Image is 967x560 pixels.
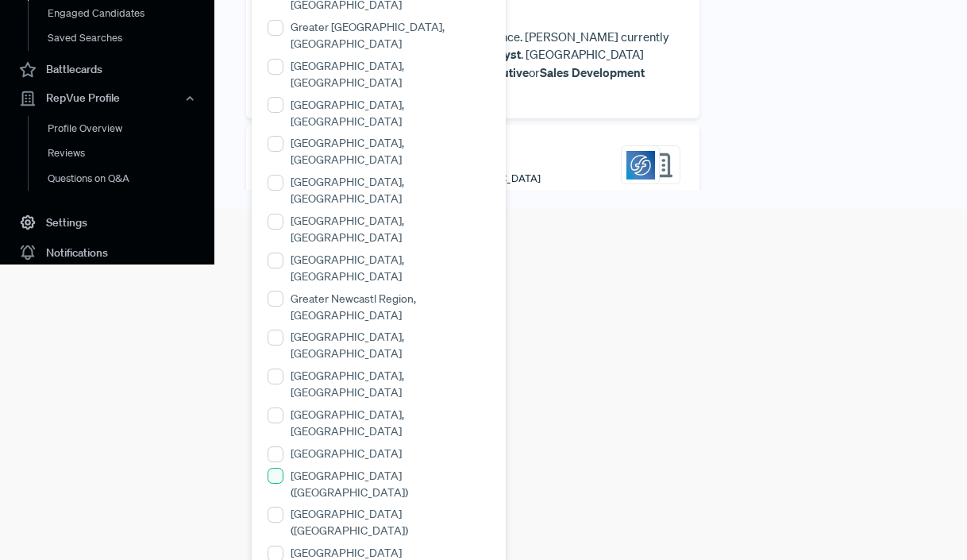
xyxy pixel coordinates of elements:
[291,252,490,285] label: [GEOGRAPHIC_DATA], [GEOGRAPHIC_DATA]
[291,19,490,52] label: Greater [GEOGRAPHIC_DATA], [GEOGRAPHIC_DATA]
[291,329,490,362] label: [GEOGRAPHIC_DATA], [GEOGRAPHIC_DATA]
[291,407,490,440] label: [GEOGRAPHIC_DATA], [GEOGRAPHIC_DATA]
[6,207,208,238] a: Settings
[291,446,402,462] label: [GEOGRAPHIC_DATA]
[291,174,490,207] label: [GEOGRAPHIC_DATA], [GEOGRAPHIC_DATA]
[291,468,490,501] label: [GEOGRAPHIC_DATA] ([GEOGRAPHIC_DATA])
[28,1,229,26] a: Engaged Candidates
[28,166,229,191] a: Questions on Q&A
[291,291,490,324] label: Greater Newcastl Region, [GEOGRAPHIC_DATA]
[28,25,229,51] a: Saved Searches
[6,55,208,85] a: Battlecards
[28,116,229,141] a: Profile Overview
[291,135,490,168] label: [GEOGRAPHIC_DATA], [GEOGRAPHIC_DATA]
[291,213,490,246] label: [GEOGRAPHIC_DATA], [GEOGRAPHIC_DATA]
[291,368,490,401] label: [GEOGRAPHIC_DATA], [GEOGRAPHIC_DATA]
[291,506,490,539] label: [GEOGRAPHIC_DATA] ([GEOGRAPHIC_DATA])
[6,238,208,268] a: Notifications
[6,85,208,112] button: RepVue Profile
[28,141,229,166] a: Reviews
[291,58,490,91] label: [GEOGRAPHIC_DATA], [GEOGRAPHIC_DATA]
[291,97,490,130] label: [GEOGRAPHIC_DATA], [GEOGRAPHIC_DATA]
[626,151,655,180] img: Flexicare, Inc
